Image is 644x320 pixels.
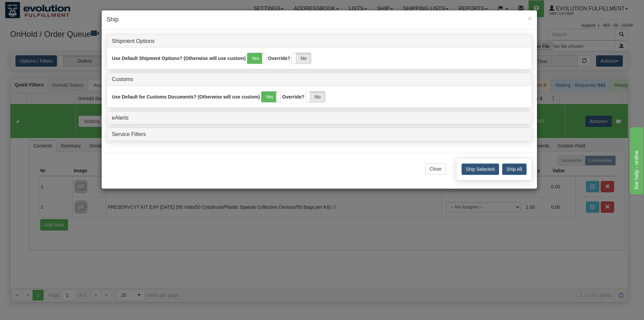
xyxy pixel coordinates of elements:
label: No [292,53,311,64]
a: Service Filters [112,131,146,137]
button: Ship Selected [462,164,499,175]
label: Use Default Shipment Options? (Otherwise will use custom) [112,55,246,62]
label: Yes [261,91,280,102]
label: No [306,91,325,102]
button: Ship All [502,164,527,175]
label: Override? [282,93,304,100]
button: Close [425,163,446,175]
a: Shipment Options [112,38,155,44]
button: Close [528,15,532,22]
h4: Ship [107,15,532,24]
div: live help - online [5,4,62,12]
span: × [528,14,532,22]
iframe: chat widget [629,126,643,194]
a: eAlerts [112,115,129,121]
label: Use Default for Customs Documents? (Otherwise will use custom) [112,93,260,100]
label: Override? [268,55,290,62]
label: Yes [247,53,266,64]
a: Customs [112,76,133,82]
